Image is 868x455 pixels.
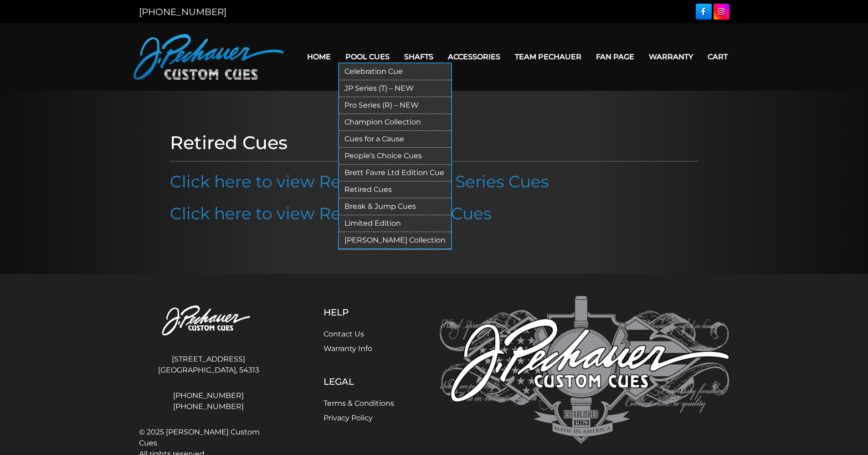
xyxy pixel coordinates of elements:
[134,34,284,80] img: Pechauer Custom Cues
[339,63,451,80] a: Celebration Cue
[700,45,735,68] a: Cart
[339,131,451,148] a: Cues for a Cause
[339,80,451,97] a: JP Series (T) – NEW
[339,181,451,198] a: Retired Cues
[324,330,364,338] a: Contact Us
[139,296,278,346] img: Pechauer Custom Cues
[139,390,278,401] a: [PHONE_NUMBER]
[441,45,508,68] a: Accessories
[139,6,226,17] a: [PHONE_NUMBER]
[139,350,278,379] address: [STREET_ADDRESS] [GEOGRAPHIC_DATA], 54313
[170,171,549,191] a: Click here to view Retired JP & Pro Series Cues
[589,45,642,68] a: Fan Page
[139,401,278,412] a: [PHONE_NUMBER]
[339,232,451,249] a: [PERSON_NAME] Collection
[339,97,451,114] a: Pro Series (R) – NEW
[339,198,451,215] a: Break & Jump Cues
[324,376,394,387] h5: Legal
[324,414,373,422] a: Privacy Policy
[338,45,397,68] a: Pool Cues
[339,215,451,232] a: Limited Edition
[324,399,394,408] a: Terms & Conditions
[339,114,451,131] a: Champion Collection
[300,45,338,68] a: Home
[324,344,372,353] a: Warranty Info
[324,307,394,318] h5: Help
[339,148,451,165] a: People’s Choice Cues
[642,45,700,68] a: Warranty
[170,132,699,154] h1: Retired Cues
[339,165,451,181] a: Brett Favre Ltd Edition Cue
[508,45,589,68] a: Team Pechauer
[397,45,441,68] a: Shafts
[170,203,492,223] a: Click here to view Retired Limited Cues
[440,296,729,444] img: Pechauer Custom Cues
